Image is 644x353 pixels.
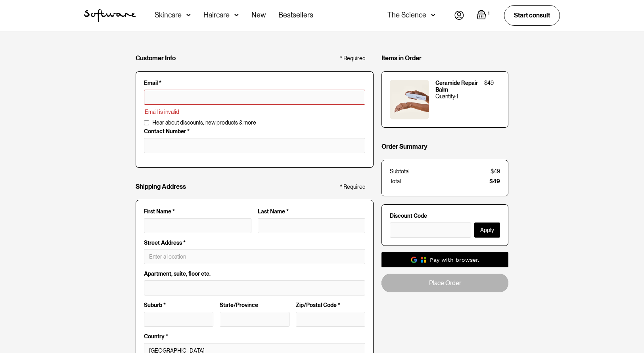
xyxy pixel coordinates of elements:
h4: Shipping Address [136,183,186,190]
div: 1 [456,93,458,100]
a: Open cart containing 1 items [477,10,491,21]
button: Apply Discount [474,223,500,238]
a: home [84,9,136,22]
div: $49 [484,80,494,86]
h4: Order Summary [381,143,427,150]
div: Subtotal [390,168,410,175]
div: $49 [491,168,500,175]
input: Hear about discounts, new products & more [144,120,149,125]
input: Enter a location [144,249,365,264]
div: Ceramide Repair Balm [435,80,478,93]
a: Pay with browser. [381,252,508,267]
img: arrow down [186,11,191,19]
img: arrow down [234,11,239,19]
div: Quantity: [435,93,456,100]
div: $49 [489,178,500,185]
div: * Required [340,55,366,62]
a: Start consult [504,5,560,25]
label: Street Address * [144,240,365,246]
label: Suburb * [144,302,213,309]
div: The Science [387,11,426,19]
label: Last Name * [258,208,365,215]
label: Contact Number * [144,128,365,135]
div: * Required [340,184,366,190]
p: Email is invalid [145,108,365,116]
label: Email * [144,80,365,86]
img: Software Logo [84,9,136,22]
label: Zip/Postal Code * [296,302,365,309]
div: Total [390,178,401,185]
label: Discount Code [390,213,500,219]
div: 1 [486,10,491,17]
div: Pay with browser. [430,256,479,264]
label: Apartment, suite, floor etc. [144,271,365,277]
h4: Items in Order [381,54,422,62]
label: Country * [144,333,365,340]
span: Hear about discounts, new products & more [152,119,256,126]
div: Skincare [155,11,182,19]
label: State/Province [220,302,289,309]
img: arrow down [431,11,435,19]
div: Haircare [203,11,230,19]
h4: Customer Info [136,54,176,62]
label: First Name * [144,208,251,215]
